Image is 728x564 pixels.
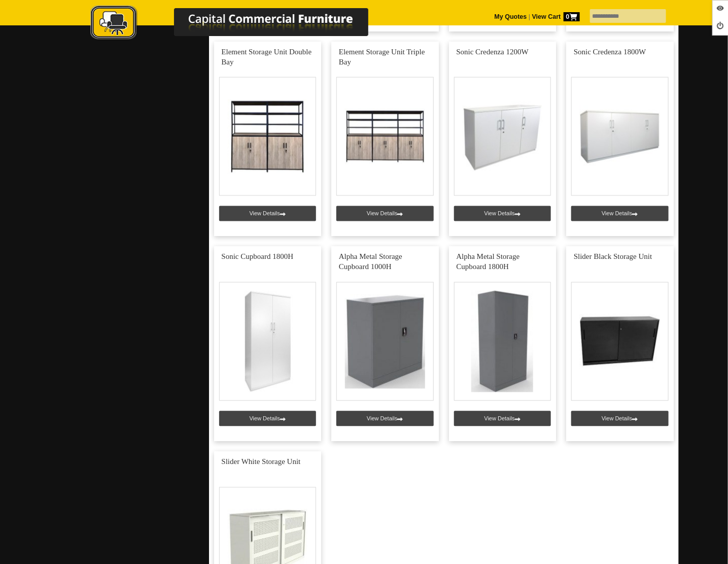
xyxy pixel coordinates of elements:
span: 0 [564,12,580,21]
strong: View Cart [532,13,580,20]
a: Capital Commercial Furniture Logo [62,5,418,45]
img: Capital Commercial Furniture Logo [62,5,418,42]
a: View Cart0 [530,13,579,20]
a: My Quotes [495,13,527,20]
